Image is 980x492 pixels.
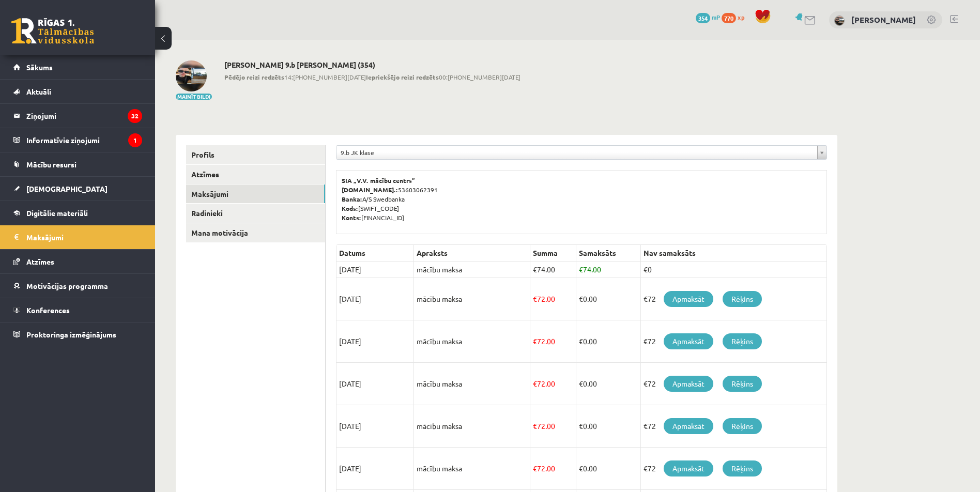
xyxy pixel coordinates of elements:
span: Atzīmes [26,257,54,266]
i: 1 [128,133,142,147]
b: Banka: [342,195,362,203]
a: Rēķins [723,460,762,476]
a: Apmaksāt [664,333,713,349]
a: Radinieki [186,204,325,223]
td: €72 [640,278,826,320]
a: Rēķins [723,291,762,307]
img: Patriks Otomers-Bērziņš [834,16,845,26]
td: mācību maksa [414,448,530,490]
a: Konferences [13,298,142,322]
b: [DOMAIN_NAME].: [342,186,398,194]
td: mācību maksa [414,363,530,405]
span: € [533,265,537,274]
p: 53603062391 A/S Swedbanka [SWIFT_CODE] [FINANCIAL_ID] [342,176,821,222]
button: Mainīt bildi [176,94,212,100]
a: Aktuāli [13,80,142,103]
a: Motivācijas programma [13,274,142,298]
span: Mācību resursi [26,160,76,169]
th: Apraksts [414,245,530,262]
a: Digitālie materiāli [13,201,142,225]
td: 72.00 [530,278,576,320]
td: 74.00 [576,262,640,278]
a: Ziņojumi32 [13,104,142,128]
td: [DATE] [336,262,414,278]
a: Maksājumi [186,185,325,204]
span: € [533,379,537,388]
a: Apmaksāt [664,376,713,392]
span: 354 [696,13,710,23]
a: Maksājumi [13,225,142,249]
td: 0.00 [576,278,640,320]
span: € [533,421,537,431]
a: Informatīvie ziņojumi1 [13,128,142,152]
td: €72 [640,363,826,405]
b: Iepriekšējo reizi redzēts [366,73,439,81]
span: € [533,294,537,303]
span: € [579,464,583,473]
td: 0.00 [576,448,640,490]
legend: Maksājumi [26,225,142,249]
a: Rīgas 1. Tālmācības vidusskola [11,18,94,44]
span: € [533,336,537,346]
b: Pēdējo reizi redzēts [224,73,284,81]
span: Sākums [26,63,53,72]
a: Mana motivācija [186,223,325,242]
img: Patriks Otomers-Bērziņš [176,60,207,91]
td: €0 [640,262,826,278]
a: 9.b JK klase [336,146,826,159]
span: € [579,294,583,303]
a: Atzīmes [13,250,142,273]
a: Apmaksāt [664,460,713,476]
span: mP [712,13,720,21]
span: Konferences [26,305,70,315]
span: Aktuāli [26,87,51,96]
span: € [579,379,583,388]
td: mācību maksa [414,320,530,363]
span: [DEMOGRAPHIC_DATA] [26,184,108,193]
span: € [579,336,583,346]
span: 770 [722,13,736,23]
td: 72.00 [530,405,576,448]
th: Samaksāts [576,245,640,262]
span: xp [738,13,744,21]
span: € [579,265,583,274]
td: €72 [640,448,826,490]
a: Atzīmes [186,165,325,184]
h2: [PERSON_NAME] 9.b [PERSON_NAME] (354) [224,60,520,69]
a: [DEMOGRAPHIC_DATA] [13,177,142,201]
legend: Ziņojumi [26,104,142,128]
b: SIA „V.V. mācību centrs” [342,176,416,185]
a: Rēķins [723,418,762,434]
td: 0.00 [576,405,640,448]
span: Motivācijas programma [26,281,108,290]
td: [DATE] [336,320,414,363]
a: Mācību resursi [13,152,142,176]
span: 9.b JK klase [341,146,813,159]
td: €72 [640,320,826,363]
b: Kods: [342,204,358,212]
a: Profils [186,145,325,164]
a: Apmaksāt [664,291,713,307]
td: 72.00 [530,448,576,490]
a: 354 mP [696,13,720,21]
span: € [533,464,537,473]
a: Sākums [13,55,142,79]
span: 14:[PHONE_NUMBER][DATE] 00:[PHONE_NUMBER][DATE] [224,72,520,82]
th: Datums [336,245,414,262]
td: mācību maksa [414,262,530,278]
span: € [579,421,583,431]
td: 72.00 [530,320,576,363]
a: Apmaksāt [664,418,713,434]
a: Proktoringa izmēģinājums [13,322,142,346]
a: Rēķins [723,376,762,392]
span: Digitālie materiāli [26,208,88,218]
legend: Informatīvie ziņojumi [26,128,142,152]
td: 74.00 [530,262,576,278]
td: 0.00 [576,320,640,363]
td: [DATE] [336,405,414,448]
b: Konts: [342,213,361,222]
td: 72.00 [530,363,576,405]
td: 0.00 [576,363,640,405]
td: €72 [640,405,826,448]
td: mācību maksa [414,405,530,448]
